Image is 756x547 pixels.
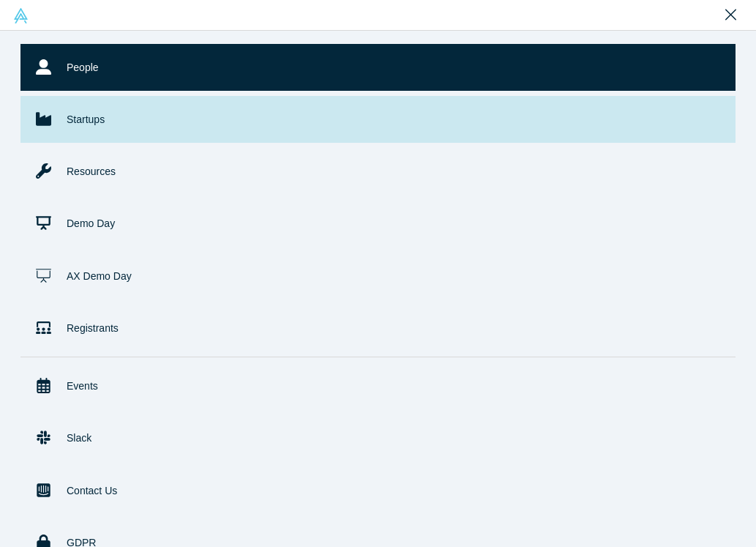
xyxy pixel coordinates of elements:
[13,8,29,23] img: Alchemist Vault Logo
[20,148,736,195] a: Resources
[20,44,736,91] a: People
[20,467,736,514] a: Contact Us
[20,96,736,143] a: Startups
[20,305,736,351] a: Registrants
[20,414,736,461] a: Slack
[20,200,736,247] a: Demo Day
[20,253,736,299] a: AX Demo Day
[20,362,736,409] a: Events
